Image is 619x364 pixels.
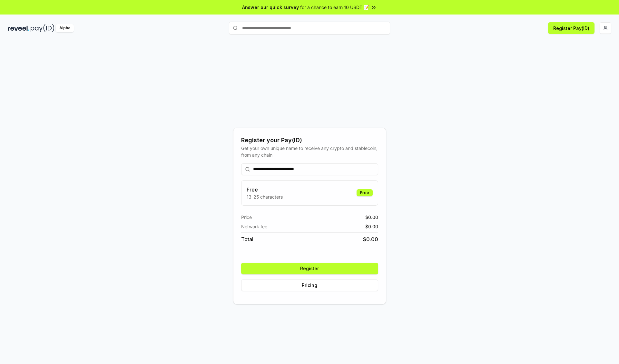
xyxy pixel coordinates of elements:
[300,4,369,11] span: for a chance to earn 10 USDT 📝
[365,214,378,221] span: $ 0.00
[56,24,74,32] div: Alpha
[241,263,378,274] button: Register
[241,145,378,158] div: Get your own unique name to receive any crypto and stablecoin, from any chain
[31,24,54,32] img: pay_id
[241,280,378,291] button: Pricing
[8,24,29,32] img: reveel_dark
[548,22,594,34] button: Register Pay(ID)
[241,214,252,221] span: Price
[365,223,378,230] span: $ 0.00
[357,189,373,196] div: Free
[247,186,283,193] h3: Free
[241,136,378,145] div: Register your Pay(ID)
[241,235,253,243] span: Total
[247,193,283,200] p: 13-25 characters
[363,235,378,243] span: $ 0.00
[241,223,267,230] span: Network fee
[242,4,299,11] span: Answer our quick survey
